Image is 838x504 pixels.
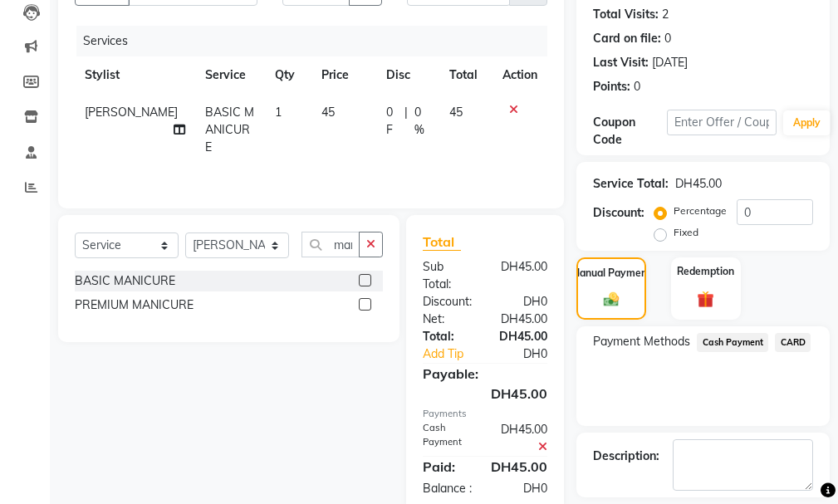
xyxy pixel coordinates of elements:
span: 1 [275,105,282,120]
a: Add Tip [410,345,497,363]
div: DH45.00 [485,328,560,345]
div: Points: [593,78,630,95]
div: DH45.00 [675,175,722,193]
div: Description: [593,448,659,465]
div: Sub Total: [410,258,485,293]
span: 45 [321,105,335,120]
th: Stylist [75,56,195,94]
div: Payable: [410,364,560,384]
input: Enter Offer / Coupon Code [667,110,777,135]
div: Card on file: [593,30,661,47]
div: Coupon Code [593,114,666,149]
span: CARD [775,333,811,352]
th: Action [493,56,547,94]
span: Total [423,233,461,251]
div: DH45.00 [485,311,560,328]
label: Manual Payment [571,266,651,281]
div: 0 [634,78,640,95]
label: Fixed [674,225,698,240]
div: DH45.00 [410,384,560,404]
div: Cash Payment [410,421,485,456]
label: Percentage [674,203,727,218]
div: Discount: [410,293,485,311]
span: 45 [449,105,463,120]
div: BASIC MANICURE [75,272,175,290]
th: Service [195,56,265,94]
div: Balance : [410,480,485,497]
div: 0 [664,30,671,47]
div: Total: [410,328,485,345]
th: Total [439,56,493,94]
div: Payments [423,407,547,421]
div: [DATE] [652,54,688,71]
div: Service Total: [593,175,669,193]
button: Apply [783,110,831,135]
span: Payment Methods [593,333,690,350]
div: DH0 [497,345,560,363]
th: Price [311,56,376,94]
div: PREMIUM MANICURE [75,296,194,314]
input: Search or Scan [301,232,360,257]
span: [PERSON_NAME] [85,105,178,120]
span: BASIC MANICURE [205,105,254,154]
div: DH45.00 [485,258,560,293]
span: | [404,104,408,139]
div: DH45.00 [478,457,560,477]
span: 0 % [414,104,429,139]
img: _cash.svg [599,291,624,308]
div: Paid: [410,457,478,477]
th: Qty [265,56,311,94]
div: DH0 [485,293,560,311]
img: _gift.svg [692,289,719,310]
div: Last Visit: [593,54,649,71]
div: Total Visits: [593,6,659,23]
div: Services [76,26,560,56]
span: Cash Payment [697,333,768,352]
div: Discount: [593,204,644,222]
div: 2 [662,6,669,23]
th: Disc [376,56,439,94]
div: DH0 [485,480,560,497]
label: Redemption [677,264,734,279]
div: Net: [410,311,485,328]
span: 0 F [386,104,399,139]
div: DH45.00 [485,421,560,456]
